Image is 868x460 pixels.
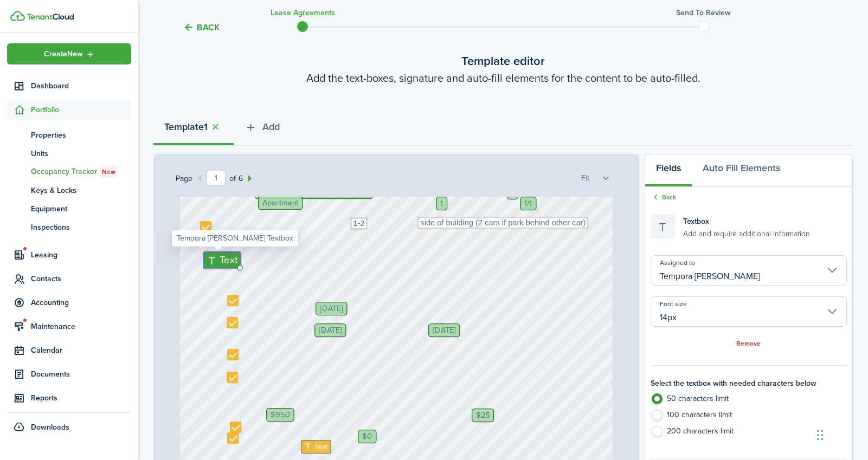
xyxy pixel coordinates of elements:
span: $950 [271,411,290,419]
button: Open menu [7,43,131,64]
span: Occupancy Tracker [31,166,131,178]
button: Back [183,22,220,33]
img: TenantCloud [27,14,74,20]
button: Add [234,113,291,146]
span: New [102,167,115,177]
span: 1/1 [524,199,532,208]
div: My Checkmark [227,317,238,328]
span: Equipment [31,203,131,215]
button: Close tab [208,121,223,133]
h4: Select the textbox with needed characters below [651,379,847,388]
span: [DATE] [433,327,456,335]
span: 1 [440,199,443,208]
label: 50 characters limit [651,393,847,410]
span: [DATE] [319,326,342,334]
span: 1 [511,189,514,197]
div: My Checkmark [227,349,239,360]
div: Tempora Morel's Textbox [204,252,241,269]
span: Documents [31,368,131,380]
span: Contacts [31,273,131,284]
div: My Textbox [417,217,588,229]
div: My Textbox [350,217,368,230]
a: Equipment [7,199,131,218]
a: Occupancy TrackerNew [7,163,131,181]
span: Create New [44,50,83,58]
a: Remove [736,340,761,348]
a: Dashboard [7,75,131,96]
label: 200 characters limit [651,426,847,442]
button: Fields [645,154,692,187]
span: [DATE] [320,304,343,313]
img: TenantCloud [10,11,25,21]
span: Text [220,253,237,268]
div: My Checkmark [227,295,239,306]
span: Inspections [31,222,131,233]
span: Maintenance [31,321,131,332]
span: Calendar [31,345,131,356]
span: $0 [362,433,372,441]
div: My Textbox [301,440,331,453]
div: Drag [817,419,824,451]
span: Text [314,440,327,452]
div: My Checkmark [227,432,239,444]
span: Properties [31,129,131,141]
div: Page of [176,171,257,186]
span: Units [31,148,131,159]
span: Downloads [31,422,69,433]
a: Units [7,144,131,163]
a: Inspections [7,218,131,236]
span: Apartment [262,199,299,207]
span: Add [262,120,280,134]
div: My Checkmark [227,372,238,383]
span: Keys & Locks [31,185,131,196]
span: Reports [31,392,131,404]
strong: 1 [204,120,208,134]
span: Dashboard [31,80,131,92]
span: 6 [236,173,243,184]
a: Reports [7,387,131,409]
wizard-step-header-description: Add the text-boxes, signature and auto-fill elements for the content to be auto-filled. [153,70,853,86]
span: Textbox [683,216,709,227]
wizard-step-header-title: Template editor [153,52,853,70]
span: $25 [476,411,490,419]
div: My Checkmark [200,221,211,232]
span: Leasing [31,249,131,261]
span: Accounting [31,297,131,308]
a: Properties [7,126,131,144]
small: Add and require additional information [683,227,810,238]
iframe: Chat Widget [814,408,868,460]
div: My Checkmark [230,422,241,433]
label: 100 characters limit [651,410,847,426]
h3: Send to review [676,7,731,18]
h3: Lease Agreements [271,7,335,18]
a: Keys & Locks [7,181,131,199]
span: Portfolio [31,104,131,115]
strong: Template [164,120,204,134]
a: Back [651,192,676,202]
button: Auto Fill Elements [692,154,791,187]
